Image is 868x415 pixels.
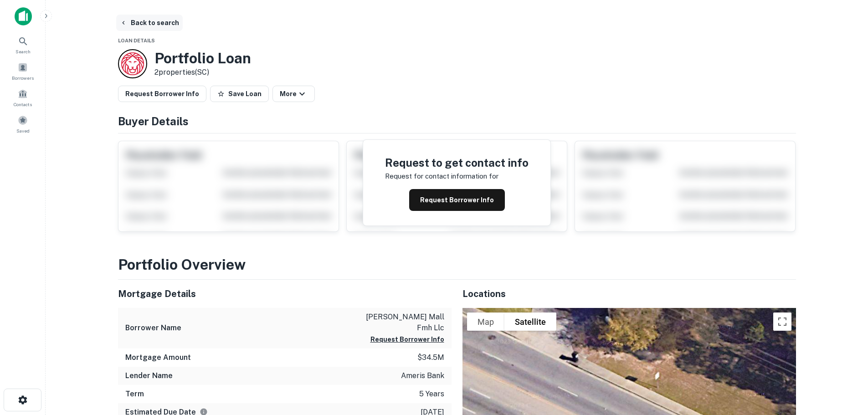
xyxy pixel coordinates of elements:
h3: Portfolio Overview [118,254,796,276]
img: capitalize-icon.png [15,7,32,26]
span: Contacts [14,101,32,108]
p: 2 properties (SC) [154,67,251,78]
h5: Locations [462,287,796,301]
h6: Borrower Name [125,323,181,333]
button: Show satellite imagery [504,313,556,331]
h6: Mortgage Amount [125,352,191,363]
button: Back to search [116,15,183,31]
h4: Request to get contact info [385,154,529,171]
span: Search [15,48,31,55]
a: Borrowers [3,59,43,83]
p: Request for contact information for [385,171,498,182]
span: Borrowers [12,74,34,82]
h4: Buyer Details [118,113,796,129]
h6: Lender Name [125,370,173,381]
h6: Term [125,389,144,400]
a: Search [3,32,43,57]
a: Contacts [3,85,43,110]
button: More [272,86,315,102]
button: Request Borrower Info [370,334,444,345]
button: Save Loan [210,86,269,102]
p: $34.5m [417,352,444,363]
h3: Portfolio Loan [154,50,251,67]
button: Toggle fullscreen view [773,313,791,331]
span: Loan Details [118,38,155,43]
button: Request Borrower Info [409,189,505,211]
p: ameris bank [401,370,444,381]
p: 5 years [419,389,444,400]
p: [PERSON_NAME] mall fmh llc [362,312,444,333]
button: Show street map [467,313,504,331]
button: Request Borrower Info [118,86,206,102]
h5: Mortgage Details [118,287,452,301]
span: Saved [16,127,30,134]
a: Saved [3,112,43,136]
iframe: Chat Widget [822,342,868,386]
